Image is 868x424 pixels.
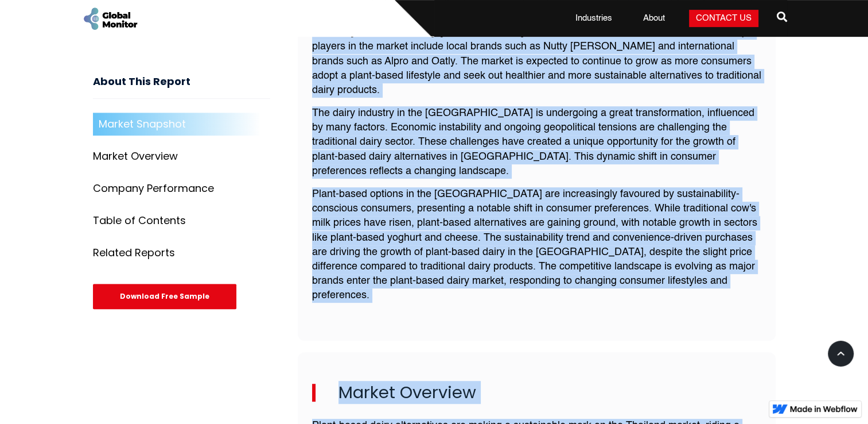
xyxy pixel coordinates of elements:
[312,106,761,179] p: The dairy industry in the [GEOGRAPHIC_DATA] is undergoing a great transformation, influenced by m...
[93,151,178,163] div: Market Overview
[312,187,761,303] p: Plant-based options in the [GEOGRAPHIC_DATA] are increasingly favoured by sustainability-consciou...
[93,178,270,201] a: Company Performance
[569,13,619,24] a: Industries
[81,6,139,32] a: home
[99,119,186,130] div: Market Snapshot
[790,406,858,413] img: Made in Webflow
[93,284,236,310] div: Download Free Sample
[93,183,214,195] div: Company Performance
[93,210,270,233] a: Table of Contents
[93,145,270,168] a: Market Overview
[777,9,787,25] span: 
[636,13,672,24] a: About
[689,10,758,27] a: Contact Us
[93,248,175,259] div: Related Reports
[93,215,186,227] div: Table of Contents
[312,384,761,402] h2: Market Overview
[93,76,270,99] h3: About This Report
[777,7,787,30] a: 
[93,113,270,136] a: Market Snapshot
[93,242,270,265] a: Related Reports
